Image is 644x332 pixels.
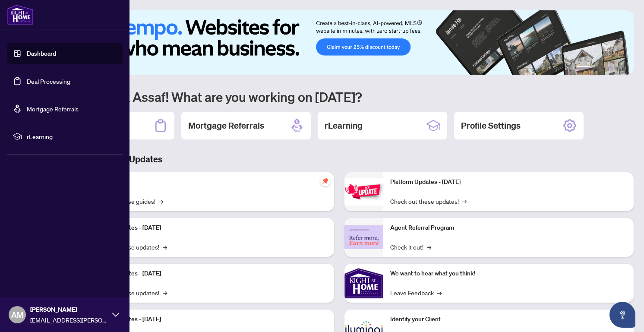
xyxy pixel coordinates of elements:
[390,196,467,206] a: Check out these updates!→
[30,315,108,325] span: [EMAIL_ADDRESS][PERSON_NAME][DOMAIN_NAME]
[91,315,327,324] p: Platform Updates - [DATE]
[45,153,634,165] h3: Brokerage & Industry Updates
[437,288,442,297] span: →
[91,177,327,187] p: Self-Help
[390,242,431,252] a: Check it out!→
[91,269,327,278] p: Platform Updates - [DATE]
[27,50,56,57] a: Dashboard
[163,242,167,252] span: →
[344,178,383,205] img: Platform Updates - June 23, 2025
[390,177,627,187] p: Platform Updates - [DATE]
[608,66,611,70] button: 4
[344,225,383,249] img: Agent Referral Program
[344,264,383,303] img: We want to hear what you think!
[390,223,627,233] p: Agent Referral Program
[577,66,590,70] button: 1
[188,120,264,132] h2: Mortgage Referrals
[594,66,597,70] button: 2
[615,66,618,70] button: 5
[45,10,634,75] img: Slide 0
[622,66,625,70] button: 6
[325,120,363,132] h2: rLearning
[609,302,635,328] button: Open asap
[390,315,627,324] p: Identify your Client
[390,288,442,297] a: Leave Feedback→
[462,196,467,206] span: →
[7,4,34,25] img: logo
[427,242,431,252] span: →
[390,269,627,278] p: We want to hear what you think!
[163,288,167,297] span: →
[27,132,117,141] span: rLearning
[91,223,327,233] p: Platform Updates - [DATE]
[159,196,163,206] span: →
[320,176,331,186] span: pushpin
[27,105,79,113] a: Mortgage Referrals
[461,120,521,132] h2: Profile Settings
[601,66,604,70] button: 3
[27,77,70,85] a: Deal Processing
[45,89,634,105] h1: Welcome back Assaf! What are you working on [DATE]?
[30,305,108,314] span: [PERSON_NAME]
[11,309,23,321] span: AM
